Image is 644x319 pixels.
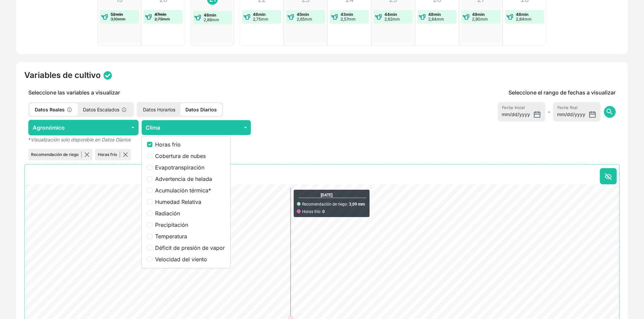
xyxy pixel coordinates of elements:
[154,12,166,17] strong: 47min
[101,14,108,20] img: water-event
[155,175,225,183] label: Advertencia de helada
[297,12,309,17] strong: 45min
[154,17,170,22] p: 2,79mm
[384,12,397,17] strong: 44min
[287,14,294,20] img: water-event
[155,221,225,229] label: Precipitación
[516,12,528,17] strong: 48min
[155,209,225,217] label: Radiación
[243,14,250,20] img: water-event
[516,17,532,22] p: 2,84mm
[548,108,550,116] span: -
[78,103,133,116] p: Datos Escalados
[297,17,312,22] p: 2,65mm
[463,14,469,20] img: water-event
[375,14,382,20] img: water-event
[155,152,225,160] label: Cobertura de nubes
[384,17,400,22] p: 2,62mm
[24,88,368,97] p: Seleccione las variables a visualizar
[104,71,112,80] img: status
[145,14,152,20] img: water-event
[472,17,488,22] p: 2,90mm
[111,12,123,17] strong: 52min
[111,17,125,22] p: 3,10mm
[28,120,139,135] button: Agronómico
[600,168,617,184] button: Ocultar todo
[155,140,225,149] label: Horas frío
[155,232,225,240] label: Temperatura
[472,12,485,17] strong: 49min
[180,103,222,116] p: Datos Diarios
[604,106,616,118] button: search
[204,12,216,18] strong: 48min
[155,186,225,194] label: Acumulación térmica
[31,152,82,158] p: Recomendación de riego
[24,70,101,80] h4: Variables de cultivo
[98,152,120,158] p: Horas frío
[138,103,180,116] p: Datos Horarios
[253,12,265,17] strong: 46min
[331,14,338,20] img: water-event
[253,17,268,22] p: 2,75mm
[31,137,130,142] em: Visualización solo disponible en Datos Diarios
[155,163,225,171] label: Evapotranspiración
[341,12,353,17] strong: 43min
[30,103,78,116] p: Datos Reales
[204,18,219,22] p: 2,88mm
[428,12,441,17] strong: 48min
[606,108,614,116] span: search
[194,14,201,21] img: water-event
[155,244,225,252] label: Déficit de presión de vapor
[155,198,225,206] label: Humedad Relativa
[508,88,616,97] p: Seleccione el rango de fechas a visualizar
[506,14,513,20] img: water-event
[428,17,444,22] p: 2,84mm
[341,17,356,22] p: 2,57mm
[141,120,252,135] button: Clima
[419,14,426,20] img: water-event
[155,255,225,263] label: Velocidad del viento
